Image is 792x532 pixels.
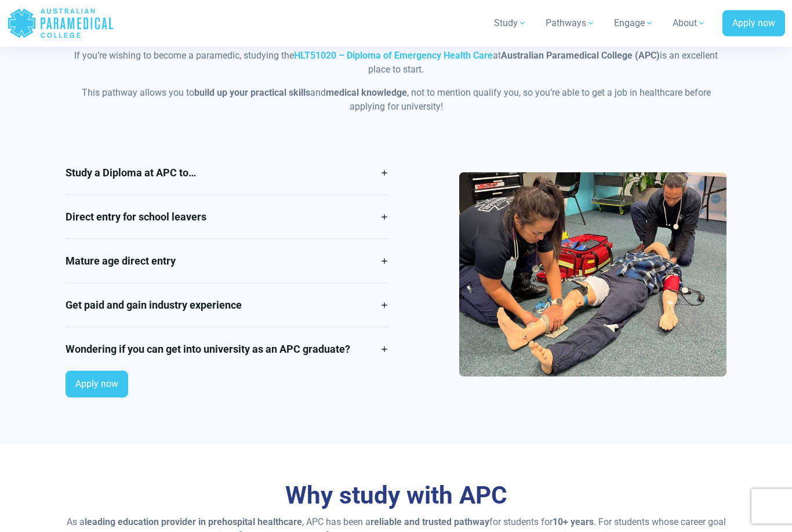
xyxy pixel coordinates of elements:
[722,10,785,37] a: Apply now
[194,88,310,99] strong: build up your practical skills
[66,196,389,239] a: Direct entry for school leavers
[487,7,534,39] a: Study
[501,50,660,61] strong: Australian Paramedical College (APC)
[66,86,727,114] p: This pathway allows you to and , not to mention qualify you, so you’re able to get a job in healt...
[66,284,389,327] a: Get paid and gain industry experience
[326,88,407,99] strong: medical knowledge
[294,50,493,61] a: HLT51020 – Diploma of Emergency Health Care
[66,49,727,77] p: If you’re wishing to become a paramedic, studying the at is an excellent place to start.
[66,240,389,283] a: Mature age direct entry
[666,7,713,39] a: About
[66,482,727,511] h3: Why study with APC
[539,7,602,39] a: Pathways
[370,517,489,528] strong: reliable and trusted pathway
[66,151,389,195] a: Study a Diploma at APC to…
[7,5,114,42] a: Australian Paramedical College
[607,7,661,39] a: Engage
[198,517,302,528] strong: in prehospital healthcare
[66,328,389,371] a: Wondering if you can get into university as an APC graduate?
[553,517,594,528] strong: 10+ years
[85,517,196,528] strong: leading education provider
[66,371,128,398] a: Apply now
